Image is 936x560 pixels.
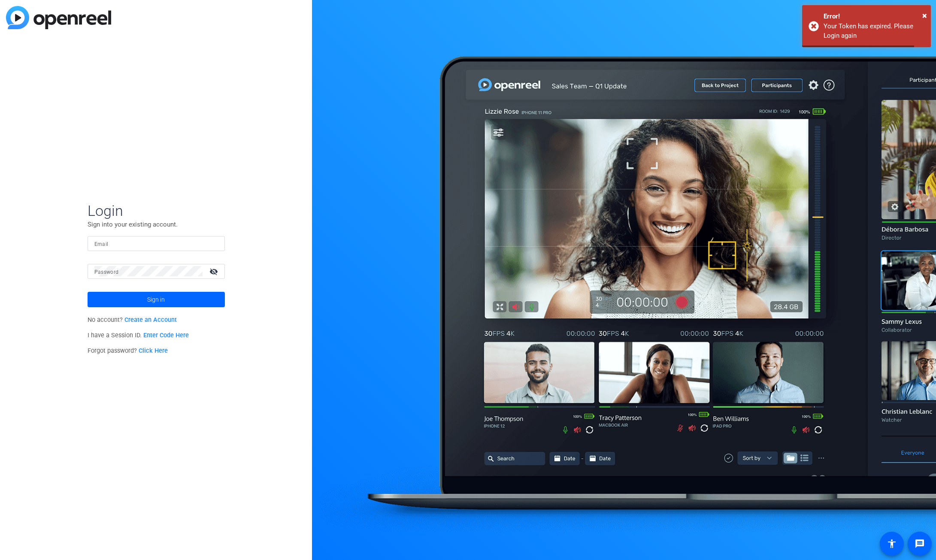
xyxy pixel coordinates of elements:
mat-icon: message [915,539,925,549]
button: Sign in [88,292,225,307]
img: blue-gradient.svg [6,6,111,29]
a: Click Here [139,347,168,354]
span: × [922,10,927,21]
div: Your Token has expired. Please Login again [824,21,924,41]
span: Forgot password? [88,347,168,354]
p: Sign into your existing account. [88,220,225,229]
button: Close [922,9,927,22]
span: No account? [88,316,177,324]
mat-label: Email [94,241,109,247]
span: I have a Session ID. [88,332,189,339]
span: Login [88,202,225,220]
mat-icon: visibility_off [204,265,225,278]
a: Enter Code Here [143,332,189,339]
input: Enter Email Address [94,238,218,248]
a: Create an Account [124,316,177,324]
span: Sign in [147,289,165,310]
div: Error! [824,12,924,21]
mat-label: Password [94,269,119,275]
mat-icon: accessibility [887,539,897,549]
